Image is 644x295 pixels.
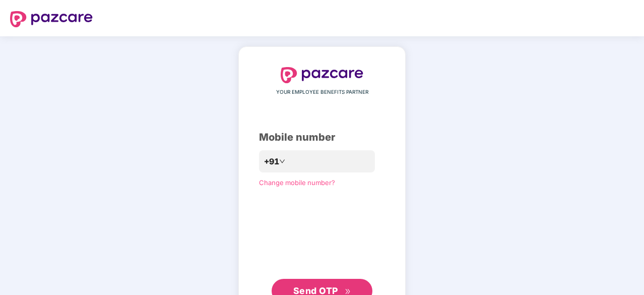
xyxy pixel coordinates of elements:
img: logo [281,67,363,83]
span: down [279,158,285,164]
img: logo [10,11,93,27]
span: +91 [264,155,279,168]
span: YOUR EMPLOYEE BENEFITS PARTNER [276,88,368,96]
a: Change mobile number? [259,179,335,187]
span: double-right [345,288,351,295]
div: Mobile number [259,130,385,145]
